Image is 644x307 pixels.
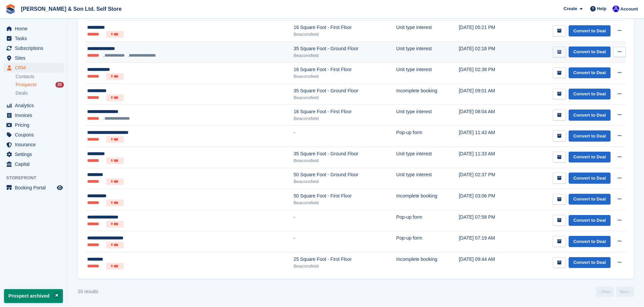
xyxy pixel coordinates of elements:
td: Pop-up form [396,231,459,252]
div: 50 Square Foot - First Floor [293,192,396,199]
a: Convert to Deal [569,215,611,226]
td: Incomplete booking [396,252,459,273]
span: Settings [15,150,55,159]
div: Beaconsfield [293,263,396,270]
div: Beaconsfield [293,31,396,38]
td: [DATE] 02:37 PM [459,168,514,189]
div: Beaconsfield [293,52,396,59]
span: Tasks [15,34,55,43]
a: Previous [596,287,614,297]
td: Pop-up form [396,210,459,231]
span: Subscriptions [15,43,55,53]
span: Booking Portal [15,183,55,192]
div: 16 Square Foot - First Floor [293,24,396,31]
td: Incomplete booking [396,189,459,210]
td: [DATE] 09:01 AM [459,84,514,105]
a: Convert to Deal [569,89,611,100]
a: menu [3,140,64,149]
td: [DATE] 02:18 PM [459,42,514,63]
div: 50 Square Foot - Ground Floor [293,171,396,178]
div: 35 Square Foot - Ground Floor [293,150,396,157]
div: 35 Square Foot - Ground Floor [293,87,396,94]
a: menu [3,111,64,120]
div: 16 Square Foot - First Floor [293,66,396,73]
div: 25 Square Foot - First Floor [293,256,396,263]
a: menu [3,159,64,169]
td: - [293,126,396,147]
td: Pop-up form [396,126,459,147]
td: Unit type interest [396,105,459,126]
a: Deals [16,90,64,97]
span: Sites [15,53,55,63]
p: Prospect archived [4,289,63,303]
span: Analytics [15,101,55,110]
span: Coupons [15,130,55,140]
div: 20 results [78,288,98,295]
td: [DATE] 02:38 PM [459,63,514,84]
span: Deals [16,90,28,96]
div: Beaconsfield [293,115,396,122]
a: menu [3,43,64,53]
span: Capital [15,159,55,169]
a: menu [3,120,64,130]
td: [DATE] 07:58 PM [459,210,514,231]
a: [PERSON_NAME] & Son Ltd. Self Store [18,3,124,14]
a: menu [3,63,64,72]
a: Preview store [56,184,64,192]
a: Convert to Deal [569,257,611,268]
span: Account [620,6,638,12]
img: Samantha Tripp [613,5,619,12]
span: Create [564,5,577,12]
td: [DATE] 09:44 AM [459,252,514,273]
td: [DATE] 11:33 AM [459,147,514,168]
td: Unit type interest [396,147,459,168]
span: Home [15,24,55,33]
td: Unit type interest [396,21,459,42]
td: [DATE] 03:06 PM [459,189,514,210]
nav: Page [595,287,635,297]
a: Convert to Deal [569,67,611,79]
td: Unit type interest [396,63,459,84]
span: Insurance [15,140,55,149]
span: CRM [15,63,55,72]
td: - [293,210,396,231]
div: Beaconsfield [293,178,396,185]
a: Convert to Deal [569,152,611,163]
div: 35 Square Foot - Ground Floor [293,45,396,52]
a: Convert to Deal [569,236,611,247]
span: Prospects [16,82,37,88]
a: menu [3,24,64,33]
div: Beaconsfield [293,94,396,101]
span: Invoices [15,111,55,120]
a: Convert to Deal [569,25,611,36]
a: Contacts [16,73,64,80]
td: - [293,231,396,252]
td: [DATE] 05:21 PM [459,21,514,42]
span: Help [597,5,606,12]
div: 16 Square Foot - First Floor [293,108,396,115]
div: Beaconsfield [293,73,396,80]
td: [DATE] 11:43 AM [459,126,514,147]
a: menu [3,130,64,140]
span: Storefront [6,175,67,181]
td: Unit type interest [396,42,459,63]
a: Convert to Deal [569,173,611,184]
a: Prospects 20 [16,81,64,88]
div: 20 [55,82,64,88]
a: Convert to Deal [569,130,611,142]
td: Incomplete booking [396,84,459,105]
img: stora-icon-8386f47178a22dfd0bd8f6a31ec36ba5ce8667c1dd55bd0f319d3a0aa187defe.svg [5,4,16,14]
a: Convert to Deal [569,110,611,121]
a: menu [3,101,64,110]
a: Convert to Deal [569,47,611,58]
a: menu [3,150,64,159]
a: Next [616,287,634,297]
a: menu [3,183,64,192]
td: [DATE] 07:19 AM [459,231,514,252]
span: Pricing [15,120,55,130]
a: Convert to Deal [569,194,611,205]
div: Beaconsfield [293,157,396,164]
div: Beaconsfield [293,199,396,206]
td: [DATE] 08:04 AM [459,105,514,126]
a: menu [3,34,64,43]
